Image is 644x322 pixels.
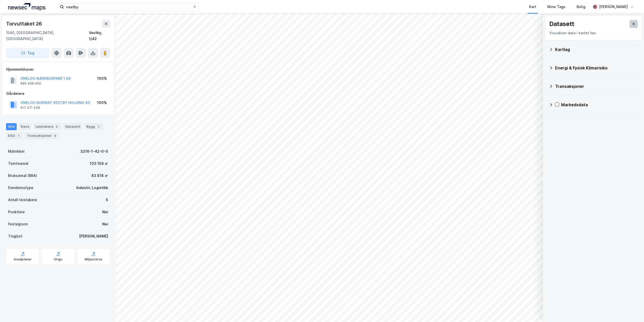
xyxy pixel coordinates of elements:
div: Info [6,123,17,130]
button: Tag [6,48,49,58]
div: Antall leietakere [8,197,37,203]
div: Eiere [19,123,31,130]
div: 100% [97,100,107,106]
div: Punktleie [8,209,25,215]
div: 890 468 462 [20,82,41,86]
div: Tomteareal [8,160,28,167]
div: Origo [54,257,63,261]
div: Leietakere [33,123,61,130]
div: Transaksjoner [25,132,60,139]
div: 3216-1-42-0-0 [80,148,108,154]
div: 1 [96,124,101,129]
div: Festegrunn [8,221,28,227]
div: Transaksjoner [555,83,638,89]
div: Bygg [84,123,103,130]
div: Nei [102,209,108,215]
input: Søk på adresse, matrikkel, gårdeiere, leietakere eller personer [64,3,193,11]
div: Bolig [577,4,585,10]
div: 43 818 ㎡ [91,173,108,179]
div: [PERSON_NAME] [79,233,108,239]
div: [PERSON_NAME] [599,4,628,10]
div: Markedsdata [561,102,638,108]
div: Torvuttaket 26 [6,20,43,28]
img: logo.a4113a55bc3d86da70a041830d287a7e.svg [8,3,45,11]
iframe: Chat Widget [619,298,644,322]
div: Matrikkel [8,148,24,154]
div: Mine Tags [547,4,565,10]
div: 100% [97,75,107,82]
div: 103 159 ㎡ [90,160,108,167]
div: Miljøstatus [85,257,102,261]
div: ESG [6,132,23,139]
div: Datasett [549,20,574,28]
div: 5 [54,124,59,129]
div: Energi & Fysisk Klimarisiko [555,65,638,71]
div: 917 071 438 [20,106,40,110]
div: 4 [53,133,58,138]
div: 1540, [GEOGRAPHIC_DATA], [GEOGRAPHIC_DATA] [6,30,89,42]
div: 5 [106,197,108,203]
div: Tinglyst [8,233,22,239]
div: Gårdeiere [6,91,110,97]
div: Nei [102,221,108,227]
div: Eiendomstype [8,185,33,191]
div: Visualiser data i kartet her. [549,30,638,36]
div: Kartlag [555,46,638,52]
div: Bruksareal (BRA) [8,173,37,179]
div: 1 [16,133,21,138]
div: Arealplaner [14,257,32,261]
div: Industri, Logistikk [76,185,108,191]
div: Vestby, 1/42 [89,30,110,42]
div: Datasett [63,123,82,130]
div: Hjemmelshaver [6,66,110,72]
div: Kart [529,4,536,10]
